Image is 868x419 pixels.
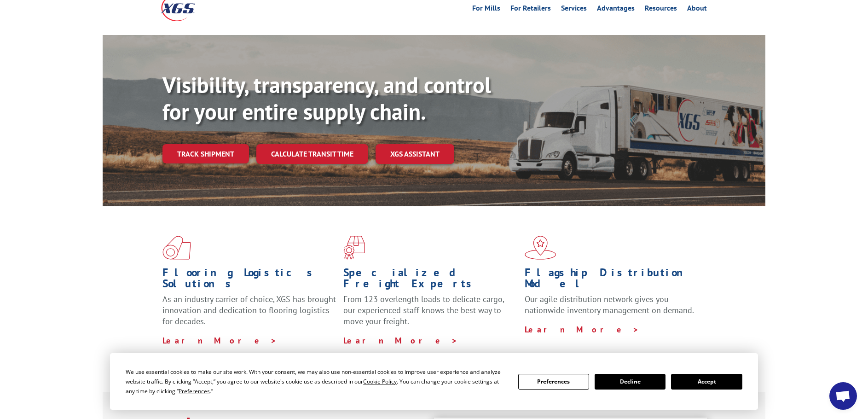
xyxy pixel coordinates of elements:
span: Our agile distribution network gives you nationwide inventory management on demand. [525,294,694,315]
span: As an industry carrier of choice, XGS has brought innovation and dedication to flooring logistics... [162,294,336,326]
h1: Flooring Logistics Solutions [162,267,336,294]
a: Calculate transit time [256,144,368,164]
img: xgs-icon-flagship-distribution-model-red [525,236,556,260]
a: Track shipment [162,144,249,163]
a: Resources [645,5,677,15]
h1: Specialized Freight Experts [343,267,517,294]
button: Accept [671,374,742,390]
h1: Flagship Distribution Model [525,267,699,294]
a: XGS ASSISTANT [376,144,454,164]
button: Preferences [518,374,589,390]
a: About [687,5,707,15]
div: Cookie Consent Prompt [110,353,758,410]
img: xgs-icon-focused-on-flooring-red [343,236,365,260]
a: Learn More > [343,335,458,346]
div: We use essential cookies to make our site work. With your consent, we may also use non-essential ... [126,367,507,396]
p: From 123 overlength loads to delicate cargo, our experienced staff knows the best way to move you... [343,294,517,335]
a: Services [561,5,587,15]
div: Open chat [829,382,857,410]
a: Learn More > [162,335,277,346]
a: Learn More > [525,324,639,335]
b: Visibility, transparency, and control for your entire supply chain. [162,70,491,126]
a: For Retailers [510,5,551,15]
a: Advantages [597,5,635,15]
img: xgs-icon-total-supply-chain-intelligence-red [162,236,191,260]
span: Cookie Policy [363,378,397,385]
span: Preferences [179,387,210,395]
button: Decline [595,374,665,390]
a: For Mills [472,5,500,15]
